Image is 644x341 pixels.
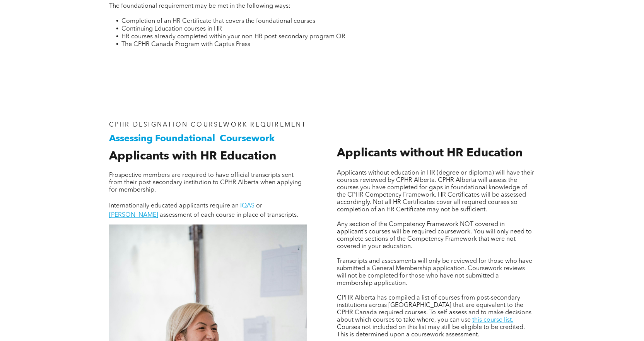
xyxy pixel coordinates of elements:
[337,170,534,213] span: Applicants without education in HR (degree or diploma) will have their courses reviewed by CPHR A...
[109,134,275,144] span: Assessing Foundational Coursework
[240,203,255,209] a: IQAS
[121,18,315,24] span: Completion of an HR Certificate that covers the foundational courses
[337,221,532,250] span: Any section of the Competency Framework NOT covered in applicant’s courses will be required cours...
[121,26,222,32] span: Continuing Education courses in HR
[121,41,250,48] span: The CPHR Canada Program with Captus Press
[337,295,531,323] span: CPHR Alberta has compiled a list of courses from post-secondary institutions across [GEOGRAPHIC_D...
[337,324,525,338] span: Courses not included on this list may still be eligible to be credited. This is determined upon a...
[109,172,302,193] span: Prospective members are required to have official transcripts sent from their post-secondary inst...
[109,212,158,218] a: [PERSON_NAME]
[109,3,290,9] span: The foundational requirement may be met in the following ways:
[337,258,532,286] span: Transcripts and assessments will only be reviewed for those who have submitted a General Membersh...
[160,212,298,218] span: assessment of each course in place of transcripts.
[109,151,276,162] span: Applicants with HR Education
[121,34,345,40] span: HR courses already completed within your non-HR post-secondary program OR
[109,122,307,128] span: CPHR DESIGNATION COURSEWORK REQUIREMENT
[256,203,262,209] span: or
[109,203,239,209] span: Internationally educated applicants require an
[337,147,523,159] span: Applicants without HR Education
[472,317,513,323] a: this course list.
